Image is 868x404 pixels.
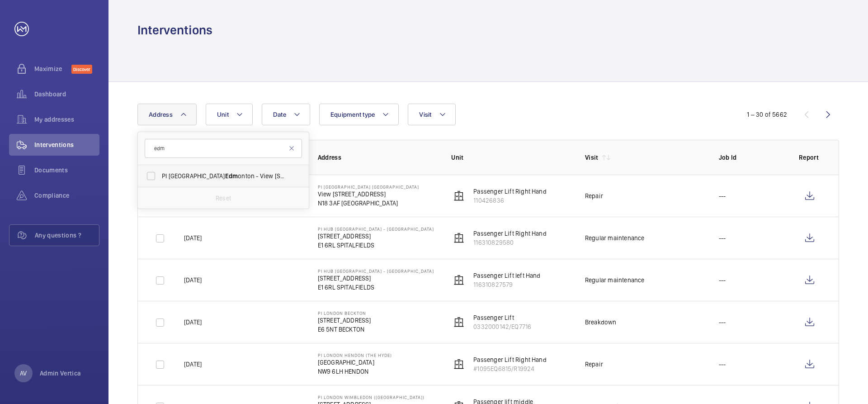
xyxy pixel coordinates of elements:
p: PI London Hendon (The Hyde) [318,352,392,358]
p: AV [20,369,27,378]
p: PI Hub [GEOGRAPHIC_DATA] - [GEOGRAPHIC_DATA] [318,226,434,232]
p: Admin Vertica [40,369,81,378]
p: --- [719,360,726,369]
div: Breakdown [585,318,617,327]
p: [DATE] [184,233,202,242]
input: Search by address [145,139,302,158]
p: [DATE] [184,276,202,285]
div: 1 – 30 of 5662 [747,110,787,119]
span: Dashboard [34,90,99,99]
p: Address [318,153,437,162]
img: elevator.svg [453,317,464,328]
p: 116310829580 [473,238,547,247]
img: elevator.svg [453,190,464,201]
span: Equipment type [330,111,375,118]
span: Visit [419,111,431,118]
p: PI Hub [GEOGRAPHIC_DATA] - [GEOGRAPHIC_DATA] [318,268,434,274]
p: E6 5NT BECKTON [318,325,371,334]
span: Address [149,111,173,118]
span: Interventions [34,140,99,149]
button: Address [137,104,197,125]
img: elevator.svg [453,233,464,243]
img: elevator.svg [453,275,464,285]
p: NW9 6LH HENDON [318,367,392,376]
span: Documents [34,166,99,175]
p: 0332000142/EQ7716 [473,322,531,331]
h1: Interventions [137,22,212,38]
button: Equipment type [319,104,399,125]
div: Regular maintenance [585,233,644,242]
p: E1 6RL SPITALFIELDS [318,241,434,250]
p: N18 3AF [GEOGRAPHIC_DATA] [318,199,419,208]
span: Compliance [34,191,99,200]
p: Unit [451,153,571,162]
img: elevator.svg [453,359,464,370]
p: PI [GEOGRAPHIC_DATA] [GEOGRAPHIC_DATA] [318,184,419,190]
span: My addresses [34,115,99,124]
p: 116310827579 [473,280,540,289]
p: 110426836 [473,196,547,205]
p: [STREET_ADDRESS] [318,274,434,283]
p: Report [799,153,821,162]
p: [STREET_ADDRESS] [318,232,434,241]
p: --- [719,191,726,200]
p: View [STREET_ADDRESS] [318,190,419,199]
span: Discover [71,65,92,74]
span: Any questions ? [35,231,99,240]
p: Passenger Lift Right Hand [473,229,547,238]
p: Passenger Lift Right Hand [473,187,547,196]
span: Edm [225,172,238,180]
span: Date [273,111,286,118]
p: [GEOGRAPHIC_DATA] [318,358,392,367]
p: PI London Beckton [318,310,371,316]
button: Visit [408,104,455,125]
div: Regular maintenance [585,276,644,285]
p: [DATE] [184,318,202,327]
p: Job Id [719,153,784,162]
p: #1095EQ6815/R19924 [473,364,547,373]
span: Unit [217,111,229,118]
div: Repair [585,360,603,369]
p: Visit [585,153,599,162]
p: --- [719,233,726,242]
span: Maximize [34,64,71,73]
span: PI [GEOGRAPHIC_DATA] onton - View [STREET_ADDRESS], ONTON N18 3AF [162,171,286,181]
button: Date [262,104,310,125]
p: Reset [216,194,231,203]
p: Passenger Lift Right Hand [473,355,547,364]
p: Passenger Lift [473,313,531,322]
div: Repair [585,191,603,200]
p: E1 6RL SPITALFIELDS [318,283,434,292]
p: [STREET_ADDRESS] [318,316,371,325]
p: --- [719,318,726,327]
button: Unit [206,104,253,125]
p: PI London Wimbledon ([GEOGRAPHIC_DATA]) [318,394,425,400]
p: [DATE] [184,360,202,369]
p: Passenger Lift left Hand [473,271,540,280]
p: --- [719,276,726,285]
